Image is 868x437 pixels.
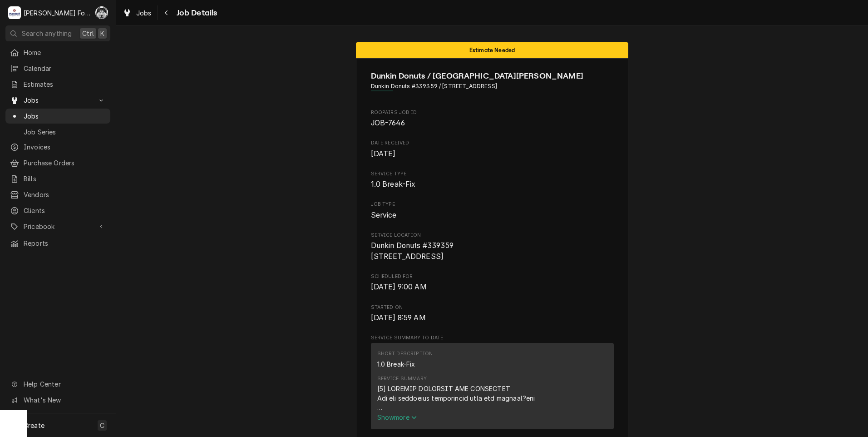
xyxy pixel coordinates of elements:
[136,8,152,18] span: Jobs
[24,238,106,248] span: Reports
[5,187,110,202] a: Vendors
[371,180,416,189] span: 1.0 Break-Fix
[377,375,427,382] div: Service Summary
[371,70,614,98] div: Client Information
[377,350,433,358] div: Short Description
[24,190,106,199] span: Vendors
[22,29,72,38] span: Search anything
[5,61,110,76] a: Calendar
[371,170,614,178] span: Service Type
[24,174,106,184] span: Bills
[24,206,106,215] span: Clients
[371,82,614,90] span: Address
[5,219,110,234] a: Go to Pricebook
[24,379,105,389] span: Help Center
[377,359,415,369] div: 1.0 Break-Fix
[24,222,92,231] span: Pricebook
[95,6,108,19] div: C(
[469,47,515,53] span: Estimate Needed
[24,48,106,57] span: Home
[371,304,614,311] span: Started On
[82,29,94,38] span: Ctrl
[5,377,110,392] a: Go to Help Center
[5,171,110,186] a: Bills
[24,95,92,105] span: Jobs
[5,236,110,251] a: Reports
[5,77,110,92] a: Estimates
[24,8,90,18] div: [PERSON_NAME] Food Equipment Service
[371,313,614,323] span: Started On
[5,45,110,60] a: Home
[24,422,44,429] span: Create
[371,232,614,262] div: Service Location
[371,240,614,262] span: Service Location
[371,139,614,147] span: Date Received
[371,313,426,322] span: [DATE] 8:59 AM
[5,392,110,407] a: Go to What's New
[24,142,106,152] span: Invoices
[5,139,110,154] a: Invoices
[377,413,417,421] span: Show more
[5,203,110,218] a: Clients
[371,273,614,293] div: Scheduled For
[119,5,155,20] a: Jobs
[371,170,614,190] div: Service Type
[24,158,106,168] span: Purchase Orders
[24,127,106,137] span: Job Series
[371,334,614,342] span: Service Summary To Date
[371,118,614,129] span: Roopairs Job ID
[356,42,628,58] div: Status
[377,412,575,422] button: Showmore
[371,241,454,261] span: Dunkin Donuts #339359 [STREET_ADDRESS]
[371,283,427,291] span: [DATE] 9:00 AM
[371,149,614,159] span: Date Received
[371,211,397,219] span: Service
[377,384,575,412] div: [5] LOREMIP DOLORSIT AME CONSECTET Adi eli seddoeius temporincid utla etd magnaal?eni Admi venia ...
[371,282,614,293] span: Scheduled For
[95,6,108,19] div: Chris Murphy (103)'s Avatar
[371,210,614,221] span: Job Type
[371,304,614,323] div: Started On
[371,201,614,208] span: Job Type
[24,64,106,73] span: Calendar
[5,93,110,108] a: Go to Jobs
[159,5,174,20] button: Navigate back
[371,201,614,220] div: Job Type
[371,343,614,433] div: Service Summary
[24,395,105,405] span: What's New
[174,7,217,19] span: Job Details
[24,79,106,89] span: Estimates
[371,149,396,158] span: [DATE]
[371,232,614,239] span: Service Location
[8,6,21,19] div: Marshall Food Equipment Service's Avatar
[371,139,614,159] div: Date Received
[371,109,614,129] div: Roopairs Job ID
[371,334,614,433] div: Service Summary To Date
[5,155,110,170] a: Purchase Orders
[371,109,614,116] span: Roopairs Job ID
[371,70,614,82] span: Name
[5,109,110,124] a: Jobs
[5,124,110,139] a: Job Series
[5,25,110,41] button: Search anythingCtrlK
[24,111,106,121] span: Jobs
[371,273,614,280] span: Scheduled For
[100,29,104,38] span: K
[371,119,405,127] span: JOB-7646
[100,421,104,430] span: C
[8,6,21,19] div: M
[371,179,614,190] span: Service Type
